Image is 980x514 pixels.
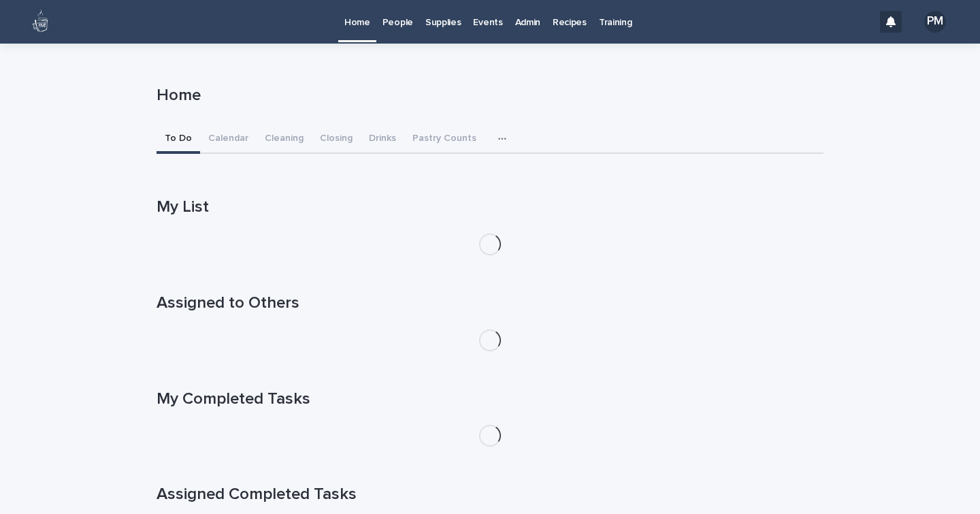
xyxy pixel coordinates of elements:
div: PM [924,11,946,33]
h1: Assigned Completed Tasks [157,485,823,504]
button: Closing [312,125,361,154]
button: Pastry Counts [404,125,485,154]
h1: Assigned to Others [157,293,823,313]
button: Cleaning [257,125,312,154]
button: To Do [157,125,200,154]
button: Drinks [361,125,404,154]
button: Calendar [200,125,257,154]
p: Home [157,86,818,106]
h1: My Completed Tasks [157,389,823,409]
h1: My List [157,197,823,217]
img: 80hjoBaRqlyywVK24fQd [27,8,54,35]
